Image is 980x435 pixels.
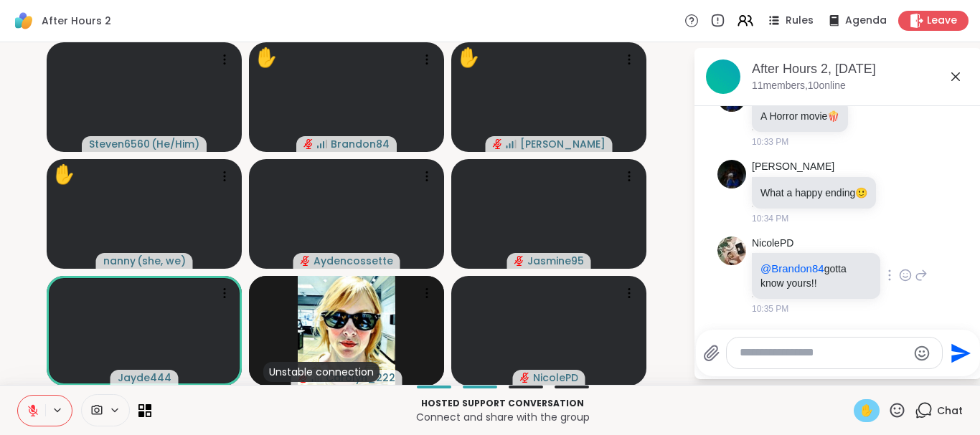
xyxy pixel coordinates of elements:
[927,14,957,28] span: Leave
[151,137,199,151] span: ( He/Him )
[314,254,393,268] span: Aydencossette
[913,345,930,362] button: Emoji picker
[786,14,814,28] span: Rules
[331,137,390,151] span: Brandon84
[533,371,578,385] span: NicolePD
[298,276,395,386] img: Carolyn_222
[520,373,530,383] span: audio-muted
[827,110,839,122] span: 🍿
[943,337,975,369] button: Send
[937,403,963,418] span: Chat
[845,14,887,28] span: Agenda
[263,362,380,382] div: Unstable connection
[752,212,788,225] span: 10:34 PM
[11,9,36,33] img: ShareWell Logomark
[42,14,111,28] span: After Hours 2
[760,262,872,290] p: gotta know yours!!
[527,254,584,268] span: Jasmine95
[740,345,907,360] textarea: Type your message
[160,397,845,410] p: Hosted support conversation
[137,254,186,268] span: ( she, we )
[760,262,824,274] span: @Brandon84
[160,410,845,424] p: Connect and share with the group
[118,371,171,385] span: Jayde444
[752,60,970,78] div: After Hours 2, [DATE]
[457,44,480,72] div: ✋
[514,256,524,266] span: audio-muted
[717,236,746,265] img: https://sharewell-space-live.sfo3.digitaloceanspaces.com/user-generated/ce4ae2cb-cc59-4db7-950b-0...
[706,59,740,94] img: After Hours 2, Sep 14
[855,187,867,199] span: 🙂
[52,161,75,188] div: ✋
[752,79,846,93] p: 11 members, 10 online
[301,256,311,266] span: audio-muted
[760,109,839,123] p: A Horror movie
[303,139,314,149] span: audio-muted
[717,160,746,188] img: https://sharewell-space-live.sfo3.digitaloceanspaces.com/user-generated/aa2d5c72-7b06-440e-bc8a-5...
[255,44,278,72] div: ✋
[493,139,503,149] span: audio-muted
[103,254,136,268] span: nanny
[752,236,793,251] a: NicolePD
[752,302,788,315] span: 10:35 PM
[89,137,150,151] span: Steven6560
[520,137,606,151] span: [PERSON_NAME]
[752,135,788,148] span: 10:33 PM
[859,402,874,419] span: ✋
[752,160,834,174] a: [PERSON_NAME]
[760,186,867,200] p: What a happy ending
